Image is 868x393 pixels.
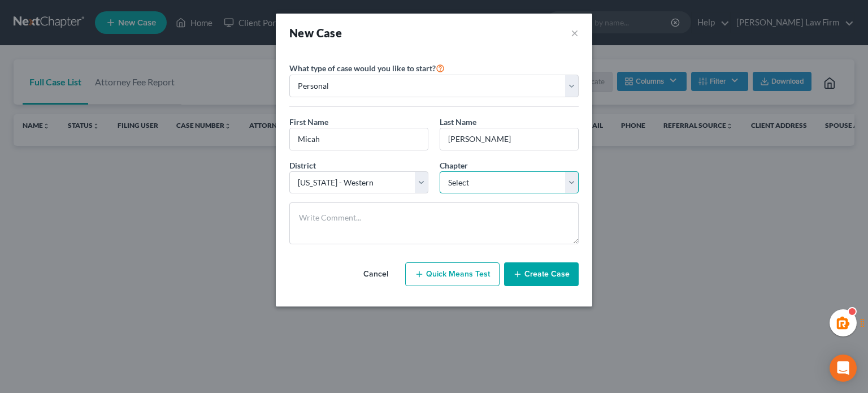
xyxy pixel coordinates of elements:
input: Enter Last Name [440,128,578,150]
span: Chapter [440,161,468,170]
button: Cancel [351,263,401,286]
input: Enter First Name [290,128,428,150]
button: × [571,25,579,41]
span: First Name [289,117,328,127]
button: Create Case [504,262,579,286]
span: District [289,161,316,170]
strong: New Case [289,26,342,40]
label: What type of case would you like to start? [289,61,445,75]
span: Last Name [440,117,476,127]
button: Quick Means Test [405,262,500,286]
div: Open Intercom Messenger [830,355,857,382]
